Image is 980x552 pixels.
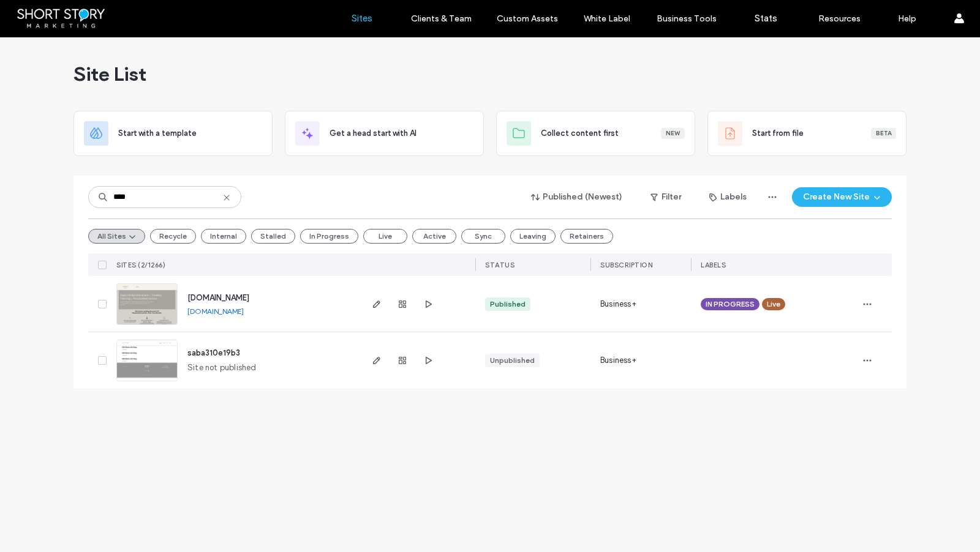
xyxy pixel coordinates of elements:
[330,127,417,140] span: Get a head start with AI
[201,229,246,244] button: Internal
[251,229,295,244] button: Stalled
[752,127,804,140] span: Start from file
[363,229,407,244] button: Live
[116,261,165,269] span: SITES (2/1266)
[118,127,197,140] span: Start with a template
[521,187,633,207] button: Published (Newest)
[497,13,558,24] label: Custom Assets
[300,229,358,244] button: In Progress
[584,13,630,24] label: White Label
[187,307,244,316] a: [DOMAIN_NAME]
[187,293,249,302] a: [DOMAIN_NAME]
[698,187,758,207] button: Labels
[541,127,619,140] span: Collect content first
[661,128,685,139] div: New
[496,111,695,156] div: Collect content firstNew
[657,13,717,24] label: Business Tools
[88,229,145,244] button: All Sites
[707,111,907,156] div: Start from fileBeta
[461,229,505,244] button: Sync
[560,229,613,244] button: Retainers
[767,299,780,310] span: Live
[490,355,535,366] div: Unpublished
[600,354,636,367] span: Business+
[898,13,916,24] label: Help
[352,13,372,24] label: Sites
[792,187,892,207] button: Create New Site
[701,261,726,269] span: LABELS
[600,261,652,269] span: SUBSCRIPTION
[600,298,636,310] span: Business+
[755,13,777,24] label: Stats
[638,187,693,207] button: Filter
[73,62,146,86] span: Site List
[412,229,456,244] button: Active
[150,229,196,244] button: Recycle
[706,299,755,310] span: IN PROGRESS
[490,299,526,310] div: Published
[485,261,514,269] span: STATUS
[285,111,484,156] div: Get a head start with AI
[411,13,472,24] label: Clients & Team
[73,111,273,156] div: Start with a template
[510,229,556,244] button: Leaving
[818,13,861,24] label: Resources
[187,362,257,374] span: Site not published
[871,128,896,139] div: Beta
[187,348,240,357] a: saba310e19b3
